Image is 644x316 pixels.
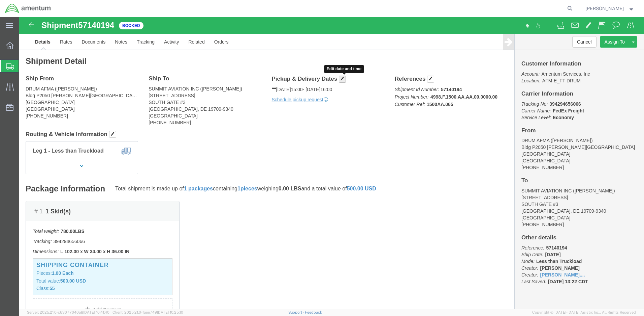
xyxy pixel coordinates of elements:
[157,310,183,314] span: [DATE] 10:25:10
[532,310,636,315] span: Copyright © [DATE]-[DATE] Agistix Inc., All Rights Reserved
[112,310,183,314] span: Client: 2025.21.0-faee749
[27,310,109,314] span: Server: 2025.21.0-c63077040a8
[585,4,635,12] button: [PERSON_NAME]
[5,3,51,14] img: logo
[83,310,109,314] span: [DATE] 10:41:40
[288,310,305,314] a: Support
[305,310,322,314] a: Feedback
[19,17,644,309] iframe: FS Legacy Container
[585,5,624,12] span: Kyle Recor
